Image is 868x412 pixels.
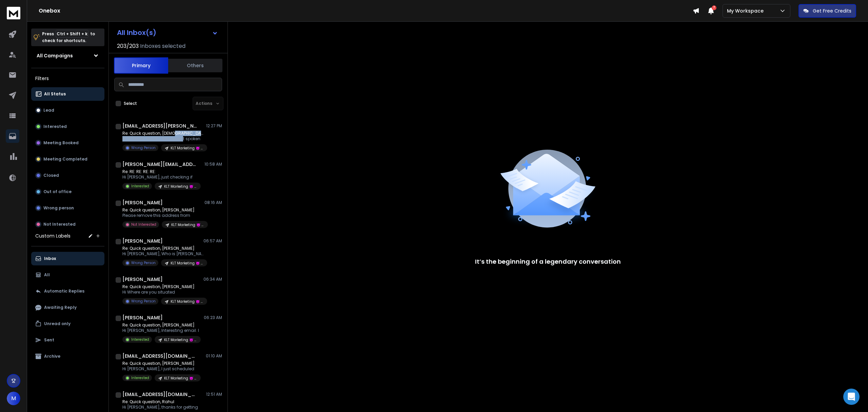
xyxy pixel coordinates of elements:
[171,299,203,304] p: KLT Marketing 😈 | campaign 2 real data 150825
[44,256,56,261] p: Inbox
[31,252,104,265] button: Inbox
[31,350,104,363] button: Archive
[122,284,204,289] p: Re: Quick question, [PERSON_NAME]
[44,321,71,326] p: Unread only
[798,4,856,18] button: Get Free Credits
[131,260,156,265] p: Wrong Person
[43,108,54,113] p: Lead
[171,261,203,266] p: KLT Marketing 😈 | campaign 2 real data 150825
[131,299,156,304] p: Wrong Person
[164,184,197,189] p: KLT Marketing 😈 | campaign 130825
[31,49,104,62] button: All Campaigns
[206,353,222,359] p: 01:10 AM
[7,392,20,405] button: M
[39,7,693,15] h1: Onebox
[31,87,104,101] button: All Status
[122,314,163,321] h1: [PERSON_NAME]
[122,276,163,283] h1: [PERSON_NAME]
[31,185,104,199] button: Out of office
[131,337,149,342] p: Interested
[206,123,222,129] p: 12:27 PM
[122,174,201,180] p: Hi [PERSON_NAME], just checking if
[203,277,222,282] p: 06:34 AM
[31,301,104,314] button: Awaiting Reply
[727,7,766,14] p: My Workspace
[31,169,104,182] button: Closed
[122,161,197,168] h1: [PERSON_NAME][EMAIL_ADDRESS][DOMAIN_NAME]
[35,232,71,239] h3: Custom Labels
[122,136,204,142] p: Hi [PERSON_NAME], We haven’t spoken
[42,31,95,44] p: Press to check for shortcuts.
[43,189,72,194] p: Out of office
[31,120,104,133] button: Interested
[122,361,201,366] p: Re: Quick question, [PERSON_NAME]
[114,57,168,74] button: Primary
[712,5,716,10] span: 7
[31,201,104,215] button: Wrong person
[122,131,204,136] p: Re: Quick question, [DEMOGRAPHIC_DATA]
[164,376,197,381] p: KLT Marketing 😈 | campaign 130825
[204,162,222,167] p: 10:58 AM
[31,136,104,150] button: Meeting Booked
[7,7,20,19] img: logo
[44,91,66,97] p: All Status
[171,222,204,227] p: KLT Marketing 😈 | campaign 130825
[43,156,87,162] p: Meeting Completed
[44,272,50,278] p: All
[204,315,222,320] p: 06:23 AM
[122,366,201,372] p: Hi [PERSON_NAME], I just scheduled
[168,58,222,73] button: Others
[122,391,197,398] h1: [EMAIL_ADDRESS][DOMAIN_NAME]
[122,123,197,129] h1: [EMAIL_ADDRESS][PERSON_NAME][DOMAIN_NAME]
[813,7,851,14] p: Get Free Credits
[44,305,77,310] p: Awaiting Reply
[44,354,60,359] p: Archive
[117,42,139,50] span: 203 / 203
[43,173,59,178] p: Closed
[204,200,222,205] p: 08:16 AM
[31,284,104,298] button: Automatic Replies
[122,289,204,295] p: Hi Where are you situated
[131,184,149,189] p: Interested
[43,205,74,211] p: Wrong person
[131,145,156,150] p: Wrong Person
[122,251,204,257] p: Hi [PERSON_NAME], Who is [PERSON_NAME]? Kind
[122,207,204,213] p: Re: Quick question, [PERSON_NAME]
[122,322,201,328] p: Re: Quick question, [PERSON_NAME]
[31,104,104,117] button: Lead
[44,288,84,294] p: Automatic Replies
[122,353,197,359] h1: [EMAIL_ADDRESS][DOMAIN_NAME]
[140,42,185,50] h3: Inboxes selected
[122,199,163,206] h1: [PERSON_NAME]
[203,238,222,244] p: 06:57 AM
[843,389,860,405] div: Open Intercom Messenger
[122,213,204,218] p: Please remove this address from
[131,222,156,227] p: Not Interested
[112,26,223,39] button: All Inbox(s)
[31,268,104,282] button: All
[475,257,621,266] p: It’s the beginning of a legendary conversation
[37,52,73,59] h1: All Campaigns
[117,29,156,36] h1: All Inbox(s)
[131,375,149,380] p: Interested
[122,328,201,333] p: Hi [PERSON_NAME], Interesting email. I
[122,405,201,410] p: Hi [PERSON_NAME], thanks for getting
[31,152,104,166] button: Meeting Completed
[43,124,67,129] p: Interested
[31,317,104,331] button: Unread only
[206,392,222,397] p: 12:51 AM
[122,238,163,244] h1: [PERSON_NAME]
[31,74,104,83] h3: Filters
[122,246,204,251] p: Re: Quick question, [PERSON_NAME]
[31,333,104,347] button: Sent
[122,399,201,405] p: Re: Quick question, Rahul
[43,140,79,146] p: Meeting Booked
[122,169,201,174] p: Re: RE: RE: RE: RE:
[56,30,88,38] span: Ctrl + Shift + k
[44,337,54,343] p: Sent
[124,101,137,106] label: Select
[171,146,203,151] p: KLT Marketing 😈 | campaign 2 real data 150825
[43,222,76,227] p: Not Interested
